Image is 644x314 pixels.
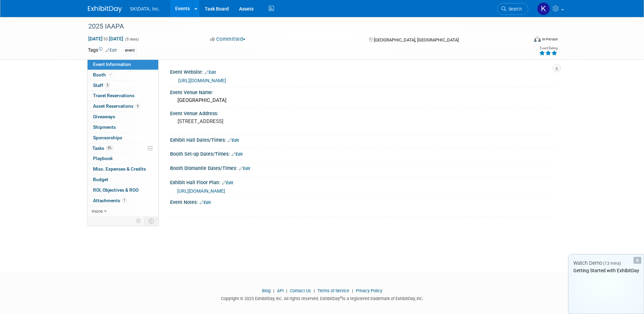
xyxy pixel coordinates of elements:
[356,288,382,293] a: Privacy Policy
[350,288,355,293] span: |
[106,48,117,53] a: Edit
[603,261,621,266] span: (13 mins)
[88,133,158,143] a: Sponsorships
[170,67,556,76] div: Event Website:
[262,288,271,293] a: Blog
[93,177,108,182] span: Budget
[93,198,127,203] span: Attachments
[497,3,528,15] a: Search
[208,36,248,43] button: Committed
[633,257,641,264] div: Dismiss
[103,36,109,41] span: to
[317,288,349,293] a: Terms of Service
[122,198,127,203] span: 1
[106,145,113,151] span: 0%
[92,208,103,214] span: more
[232,152,243,157] a: Edit
[133,216,145,225] td: Personalize Event Tab Strip
[175,95,551,106] div: [GEOGRAPHIC_DATA]
[88,185,158,195] a: ROI, Objectives & ROO
[88,164,158,174] a: Misc. Expenses & Credits
[277,288,283,293] a: API
[88,112,158,122] a: Giveaways
[340,296,342,299] sup: ®
[170,177,556,186] div: Exhibit Hall Floor Plan:
[170,87,556,96] div: Event Venue Name:
[284,288,289,293] span: |
[88,47,117,54] td: Tags
[93,72,114,77] span: Booth
[170,135,556,144] div: Exhibit Hall Dates/Times:
[374,37,459,42] span: [GEOGRAPHIC_DATA], [GEOGRAPHIC_DATA]
[177,188,225,194] a: [URL][DOMAIN_NAME]
[290,288,311,293] a: Contact Us
[93,156,113,161] span: Playbook
[170,197,556,206] div: Event Notes:
[86,20,518,33] div: 2025 IAAPA
[88,206,158,216] a: more
[239,166,250,171] a: Edit
[569,267,644,274] div: Getting Started with ExhibitDay
[222,180,233,185] a: Edit
[170,108,556,117] div: Event Venue Address:
[170,163,556,172] div: Booth Dismantle Dates/Times:
[488,35,558,46] div: Event Format
[178,118,324,124] pre: [STREET_ADDRESS]
[93,103,140,109] span: Asset Reservations
[272,288,276,293] span: |
[88,101,158,111] a: Asset Reservations9
[88,196,158,206] a: Attachments1
[109,73,112,76] i: Booth reservation complete
[93,114,115,119] span: Giveaways
[93,187,139,193] span: ROI, Objectives & ROO
[88,70,158,80] a: Booth
[93,62,131,67] span: Event Information
[205,70,216,75] a: Edit
[88,122,158,133] a: Shipments
[93,135,122,140] span: Sponsorships
[506,6,522,12] span: Search
[123,47,137,54] div: event
[228,138,239,143] a: Edit
[105,83,110,88] span: 5
[88,175,158,185] a: Budget
[88,59,158,70] a: Event Information
[200,200,211,205] a: Edit
[542,37,558,42] div: In-Person
[130,6,160,12] span: SKIDATA, Inc.
[93,124,116,130] span: Shipments
[88,36,124,42] span: [DATE] [DATE]
[312,288,316,293] span: |
[93,93,134,98] span: Travel Reservations
[125,37,139,41] span: (5 days)
[178,78,226,83] a: [URL][DOMAIN_NAME]
[88,143,158,154] a: Tasks0%
[537,2,550,15] img: Kim Masoner
[170,149,556,158] div: Booth Set-up Dates/Times:
[88,6,122,13] img: ExhibitDay
[569,260,644,267] div: Watch Demo
[88,81,158,91] a: Staff5
[135,104,140,109] span: 9
[534,36,541,42] img: Format-Inperson.png
[88,91,158,101] a: Travel Reservations
[144,216,158,225] td: Toggle Event Tabs
[93,166,146,172] span: Misc. Expenses & Credits
[88,154,158,164] a: Playbook
[92,145,113,151] span: Tasks
[539,47,557,50] div: Event Rating
[93,83,110,88] span: Staff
